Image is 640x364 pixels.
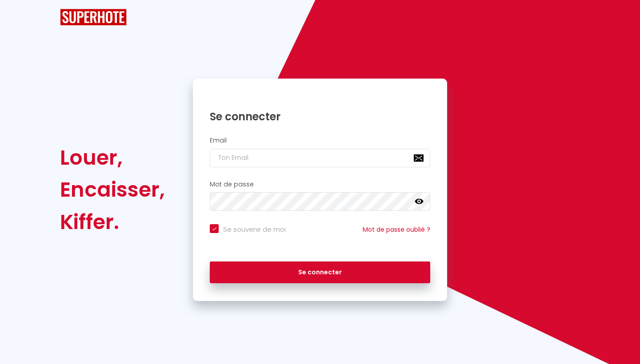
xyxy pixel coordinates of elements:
[210,149,430,167] input: Ton Email
[210,110,430,123] h1: Se connecter
[210,261,430,284] button: Se connecter
[210,181,430,188] h2: Mot de passe
[60,9,127,25] img: SuperHote logo
[60,142,165,174] div: Louer,
[210,137,430,144] h2: Email
[60,206,165,238] div: Kiffer.
[363,225,430,234] a: Mot de passe oublié ?
[60,174,165,206] div: Encaisser,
